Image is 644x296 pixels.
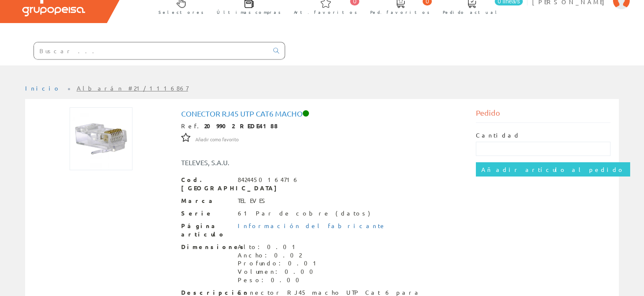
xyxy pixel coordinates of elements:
[238,197,269,205] div: TELEVES
[443,8,500,16] span: Pedido actual
[476,107,611,123] div: Pedido
[77,84,188,92] a: Albarán #21/1116867
[238,176,299,184] div: 8424450164716
[181,243,231,251] span: Dimensiones
[238,222,386,229] a: Información del fabricante
[181,197,231,205] span: Marca
[181,122,463,130] div: Ref.
[181,109,463,118] h1: Conector Rj45 Utp Cat6 Macho
[34,42,268,59] input: Buscar ...
[238,251,320,260] div: Ancho: 0.02
[158,8,204,16] span: Selectores
[294,8,357,16] span: Art. favoritos
[181,222,231,239] span: Página artículo
[238,209,370,218] div: 61 Par de cobre (datos)
[195,136,239,143] span: Añadir como favorito
[181,176,231,192] span: Cod. [GEOGRAPHIC_DATA]
[238,276,320,284] div: Peso: 0.00
[370,8,430,16] span: Ped. favoritos
[476,131,520,140] label: Cantidad
[238,259,320,267] div: Profundo: 0.01
[204,122,278,130] strong: 209902 REDE4188
[476,162,630,177] input: Añadir artículo al pedido
[175,158,347,167] div: TELEVES, S.A.U.
[238,267,320,276] div: Volumen: 0.00
[70,107,132,170] img: Foto artículo Conector Rj45 Utp Cat6 Macho (150x150)
[25,84,61,92] a: Inicio
[195,135,239,143] a: Añadir como favorito
[181,209,231,218] span: Serie
[217,8,281,16] span: Últimas compras
[238,243,320,251] div: Alto: 0.01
